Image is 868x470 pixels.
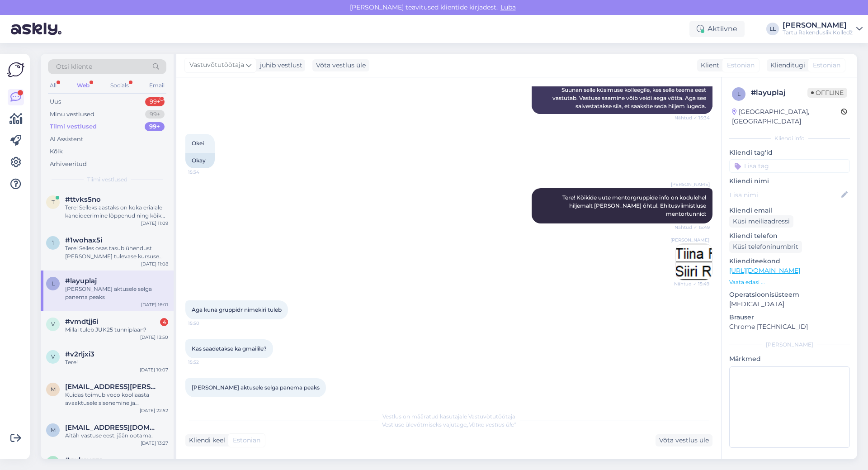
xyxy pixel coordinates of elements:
div: Küsi telefoninumbrit [729,241,802,253]
div: Tere! Selles osas tasub ühendust [PERSON_NAME] tulevase kursuse mentoriga. Tema oskab täpsemalt m... [65,244,168,261]
div: Võta vestlus üle [312,59,369,71]
span: m [51,386,56,393]
div: Aitäh vastuse eest, jään ootama. [65,432,168,440]
div: Email [147,80,166,91]
div: 99+ [145,110,165,119]
div: [DATE] 11:08 [141,261,168,267]
span: 1 [52,239,54,246]
div: [PERSON_NAME] [783,22,853,29]
span: mirjam.hendrikson@gmail.com [65,383,159,391]
span: Okei [192,140,204,147]
span: Aga kuna gruppidr nimekiri tuleb [192,306,282,313]
div: [DATE] 22:52 [140,407,168,414]
span: Luba [498,3,519,11]
p: Märkmed [729,354,850,364]
p: Kliendi nimi [729,176,850,186]
span: miikaelneumann14@gmail.com [65,423,159,432]
div: Kliendi info [729,134,850,142]
img: Attachment [676,244,712,280]
span: Tiimi vestlused [87,176,127,184]
div: Socials [108,80,131,91]
div: [DATE] 10:07 [140,366,168,373]
p: Brauser [729,313,850,322]
div: AI Assistent [50,135,83,144]
div: [DATE] 11:09 [141,220,168,227]
div: Millal tuleb JUK25 tunniplaan? [65,326,168,334]
div: [GEOGRAPHIC_DATA], [GEOGRAPHIC_DATA] [732,107,841,126]
span: Estonian [813,61,840,70]
img: Askly Logo [7,61,24,78]
span: Vastuvõtutöötaja [189,60,244,70]
div: Suunan selle küsimuse kolleegile, kes selle teema eest vastutab. Vastuse saamine võib veidi aega ... [532,82,712,114]
span: Nähtud ✓ 15:49 [675,224,710,231]
span: 15:34 [188,169,222,176]
span: 15:50 [188,320,222,327]
div: [PERSON_NAME] [729,341,850,349]
span: Estonian [727,61,755,70]
span: 15:52 [188,359,222,366]
div: All [48,80,58,91]
div: Arhiveeritud [50,160,87,169]
p: Vaata edasi ... [729,278,850,286]
span: Vestlus on määratud kasutajale Vastuvõtutöötaja [382,413,515,420]
p: Kliendi tag'id [729,148,850,157]
div: [PERSON_NAME] aktusele selga panema peaks [65,285,168,301]
span: Vestluse ülevõtmiseks vajutage [382,421,516,428]
span: Estonian [233,436,260,445]
a: [PERSON_NAME]Tartu Rakenduslik Kolledž [783,22,863,36]
p: Kliendi telefon [729,231,850,241]
span: [PERSON_NAME] aktusele selga panema peaks [192,384,320,391]
div: # layuplaj [751,87,807,98]
span: v [51,353,55,360]
div: Uus [50,97,61,106]
p: Chrome [TECHNICAL_ID] [729,322,850,332]
div: Klient [697,61,719,70]
div: Võta vestlus üle [656,434,712,446]
div: Tartu Rakenduslik Kolledž [783,29,853,36]
span: #pykavgzr [65,456,102,464]
span: Nähtud ✓ 15:34 [675,114,710,121]
span: l [52,280,55,287]
p: Operatsioonisüsteem [729,290,850,299]
div: [DATE] 13:27 [141,440,168,446]
div: Web [75,80,91,91]
span: Kas saadetakse ka gmailile? [192,345,267,352]
span: #ttvks5no [65,195,101,204]
div: Tere! [65,358,168,366]
div: Tiimi vestlused [50,122,97,131]
i: „Võtke vestlus üle” [467,421,516,428]
div: Kliendi keel [185,436,225,445]
span: m [51,427,56,433]
div: Klienditugi [767,61,805,70]
span: [PERSON_NAME] [671,181,710,188]
span: v [51,321,55,328]
p: Kliendi email [729,206,850,215]
div: 99+ [145,97,165,106]
input: Lisa nimi [730,190,840,200]
span: Offline [807,88,847,98]
span: Nähtud ✓ 15:49 [674,280,709,287]
span: [PERSON_NAME] [670,237,709,243]
div: Küsi meiliaadressi [729,215,793,228]
span: t [52,199,55,205]
p: Klienditeekond [729,256,850,266]
div: Kõik [50,147,63,156]
div: 99+ [145,122,165,131]
a: [URL][DOMAIN_NAME] [729,266,800,275]
div: Aktiivne [689,21,745,37]
span: Tere! Kõikide uute mentorgruppide info on kodulehel hiljemalt [PERSON_NAME] õhtul. Ehitusviimistl... [562,194,708,217]
div: [DATE] 13:50 [140,334,168,341]
span: Otsi kliente [56,62,92,71]
div: Kuidas toimub voco kooliaasta avaaktusele sisenemine ja pääsemine? Kas [PERSON_NAME] id-kaarti, e... [65,391,168,407]
div: LL [766,23,779,35]
span: #vmdtjj6i [65,318,98,326]
div: Tere! Selleks aastaks on koka erialale kandideerimine lõppenud ning kõik õppekohad täidetud. [65,204,168,220]
p: [MEDICAL_DATA] [729,299,850,309]
span: #v2rljxi3 [65,350,94,358]
div: 4 [160,318,168,326]
div: Minu vestlused [50,110,94,119]
input: Lisa tag [729,159,850,173]
div: Okay [185,153,215,168]
span: 16:01 [188,398,222,404]
span: l [737,90,741,97]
